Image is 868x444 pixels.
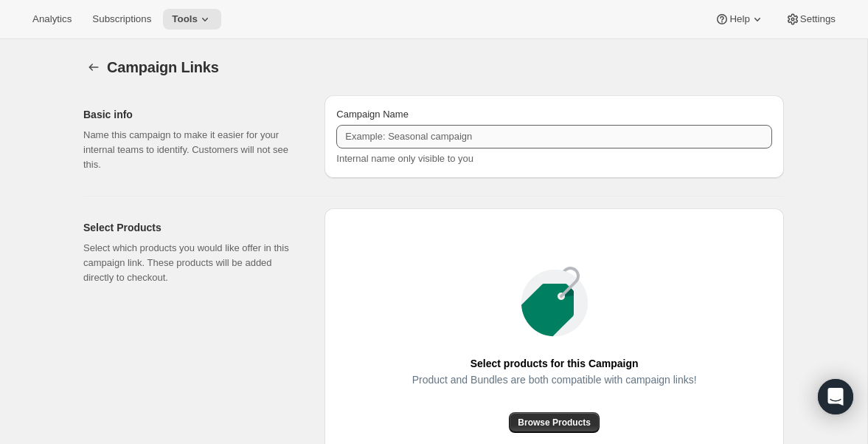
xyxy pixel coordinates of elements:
span: Campaign Name [336,109,409,120]
input: Example: Seasonal campaign [336,125,772,148]
button: Help [706,9,773,30]
p: Select which products you would like offer in this campaign link. These products will be added di... [83,241,301,285]
span: Select products for this Campaign [471,353,639,374]
button: Settings [777,9,844,30]
span: Settings [800,13,836,25]
button: Browse Products [509,412,600,433]
span: Internal name only visible to you [336,153,473,164]
span: Help [729,13,749,25]
h2: Basic info [83,107,301,122]
p: Name this campaign to make it easier for your internal teams to identify. Customers will not see ... [83,128,301,172]
span: Product and Bundles are both compatible with campaign links! [412,369,697,390]
span: Campaign Links [107,59,219,75]
span: Tools [172,13,198,25]
div: Open Intercom Messenger [818,379,853,414]
button: Subscriptions [83,9,160,30]
button: Tools [163,9,221,30]
button: Analytics [24,9,80,30]
span: Subscriptions [92,13,151,25]
span: Analytics [32,13,72,25]
span: Browse Products [518,417,591,428]
h2: Select Products [83,220,301,235]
